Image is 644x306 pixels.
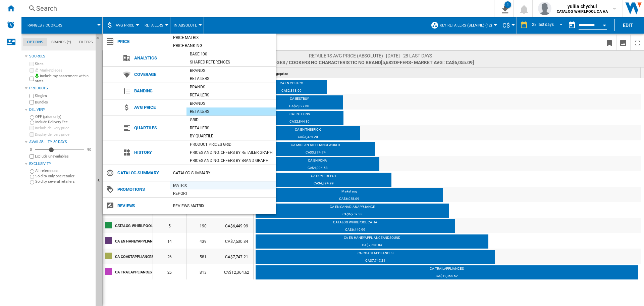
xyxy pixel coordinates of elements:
[114,201,170,211] span: Reviews
[131,123,186,133] span: Quartiles
[131,148,186,157] span: History
[186,84,276,90] div: Brands
[186,108,276,115] div: Retailers
[170,170,276,176] div: Catalog Summary
[186,51,276,57] div: Base 100
[114,185,170,194] span: Promotions
[186,133,276,139] div: By quartile
[186,75,276,82] div: Retailers
[170,182,276,189] div: Matrix
[114,37,170,46] span: Price
[114,168,170,178] span: Catalog Summary
[170,190,276,197] div: Report
[186,100,276,107] div: Brands
[131,53,186,63] span: Analytics
[186,157,276,164] div: Prices and No. offers by brand graph
[131,86,186,96] span: Banding
[131,103,186,112] span: Avg price
[186,117,276,123] div: Grid
[186,141,276,148] div: Product prices grid
[170,34,276,41] div: Price Matrix
[186,59,276,65] div: Shared references
[186,67,276,74] div: Brands
[186,92,276,98] div: Retailers
[170,42,276,49] div: Price Ranking
[131,70,186,79] span: Coverage
[186,149,276,156] div: Prices and No. offers by retailer graph
[186,125,276,131] div: Retailers
[170,203,276,209] div: REVIEWS Matrix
